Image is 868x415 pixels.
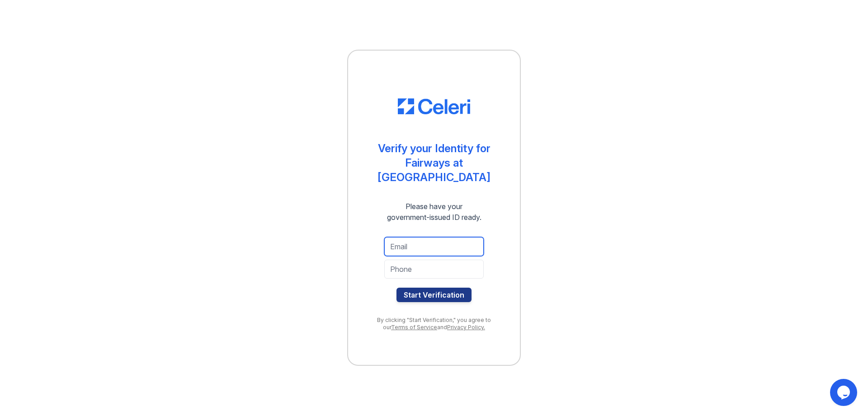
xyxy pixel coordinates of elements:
[384,260,484,279] input: Phone
[366,141,502,185] div: Verify your Identity for Fairways at [GEOGRAPHIC_DATA]
[391,324,437,331] a: Terms of Service
[830,379,859,406] iframe: chat widget
[447,324,485,331] a: Privacy Policy.
[366,317,502,331] div: By clicking "Start Verification," you agree to our and
[396,288,472,302] button: Start Verification
[371,201,498,223] div: Please have your government-issued ID ready.
[398,98,470,115] img: CE_Logo_Blue-a8612792a0a2168367f1c8372b55b34899dd931a85d93a1a3d3e32e68fde9ad4.png
[384,237,484,256] input: Email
